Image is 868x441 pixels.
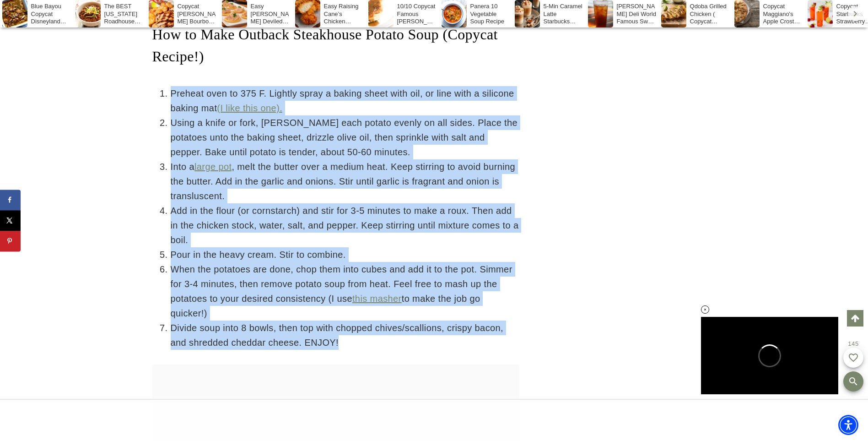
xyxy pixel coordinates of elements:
[847,310,863,327] a: Scroll to top
[171,321,519,350] li: Divide soup into 8 bowls, then top with chopped chives/scallions, crispy bacon, and shredded ched...
[268,400,601,441] iframe: Advertisement
[171,262,519,321] li: When the potatoes are done, chop them into cubes and add it to the pot. Simmer for 3-4 minutes, t...
[352,294,402,304] a: this masher
[217,103,282,113] a: (I like this one).
[557,46,711,174] iframe: Advertisement
[171,247,519,262] li: Pour in the heavy cream. Stir to combine.
[171,203,519,247] li: Add in the flour (or cornstarch) and stir for 3-5 minutes to make a roux. Then add in the chicken...
[171,115,519,159] li: Using a knife or fork, [PERSON_NAME] each potato evenly on all sides. Place the potatoes unto the...
[838,415,858,435] div: Accessibility Menu
[171,86,519,115] li: Preheat oven to 375 F. Lightly spray a baking sheet with oil, or line with a silicone baking mat
[194,162,232,172] a: large pot
[171,159,519,203] li: Into a , melt the butter over a medium heat. Keep stirring to avoid burning the butter. Add in th...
